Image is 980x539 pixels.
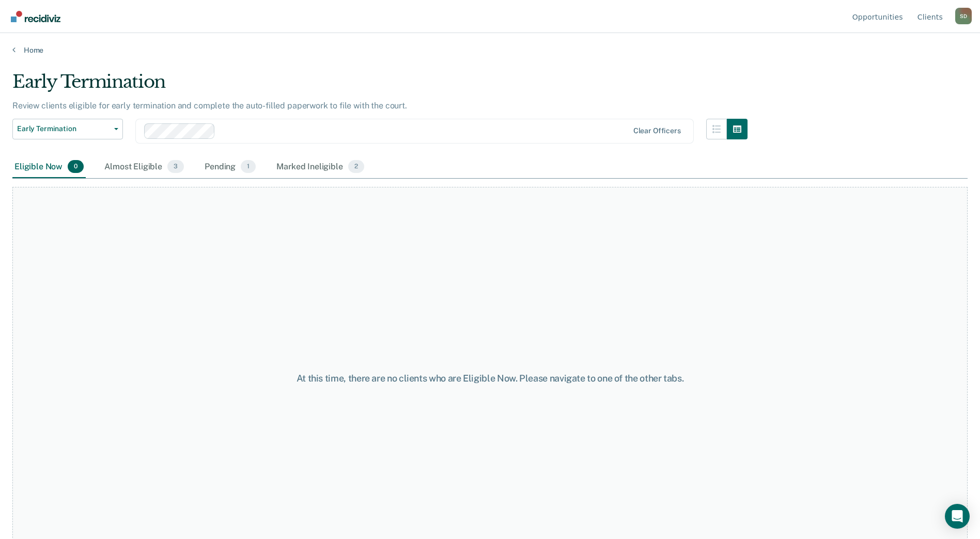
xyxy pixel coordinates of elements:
[633,126,681,135] div: Clear officers
[68,160,84,173] span: 0
[252,373,729,384] div: At this time, there are no clients who are Eligible Now. Please navigate to one of the other tabs.
[203,156,258,179] div: Pending1
[167,160,184,173] span: 3
[12,45,968,55] a: Home
[955,8,972,24] div: S D
[945,504,970,529] div: Open Intercom Messenger
[12,119,123,139] button: Early Termination
[11,11,60,22] img: Recidiviz
[17,124,110,133] span: Early Termination
[274,156,366,179] div: Marked Ineligible2
[102,156,186,179] div: Almost Eligible3
[348,160,364,173] span: 2
[12,156,86,179] div: Eligible Now0
[241,160,256,173] span: 1
[12,71,748,101] div: Early Termination
[955,8,972,24] button: Profile dropdown button
[12,101,407,110] p: Review clients eligible for early termination and complete the auto-filled paperwork to file with...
